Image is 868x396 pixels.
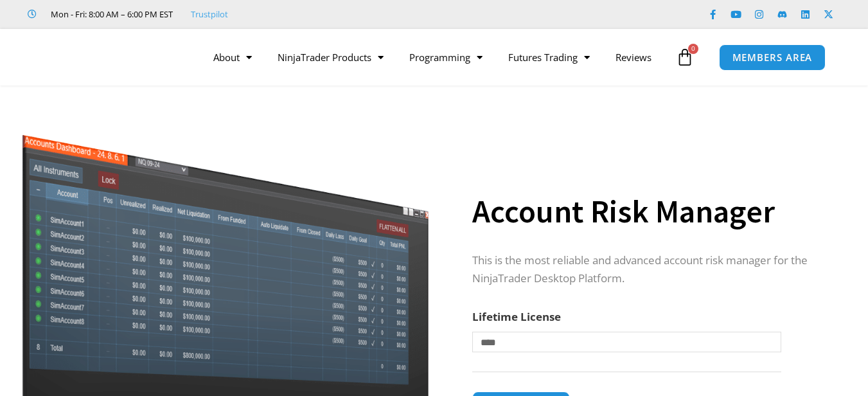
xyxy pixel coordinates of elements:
a: Programming [396,42,495,72]
a: Trustpilot [191,6,228,22]
a: 0 [657,39,713,76]
a: About [200,42,265,72]
img: LogoAI | Affordable Indicators – NinjaTrader [35,34,173,80]
nav: Menu [200,42,673,72]
a: MEMBERS AREA [719,44,826,71]
p: This is the most reliable and advanced account risk manager for the NinjaTrader Desktop Platform. [472,251,836,289]
span: MEMBERS AREA [732,53,813,62]
iframe: Secure payment input frame [581,390,696,391]
a: Futures Trading [495,42,603,72]
a: Reviews [603,42,664,72]
h1: Account Risk Manager [472,189,836,234]
span: Mon - Fri: 8:00 AM – 6:00 PM EST [48,6,173,22]
a: NinjaTrader Products [265,42,396,72]
span: 0 [688,44,698,54]
a: Clear options [472,359,492,368]
label: Lifetime License [472,309,561,324]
